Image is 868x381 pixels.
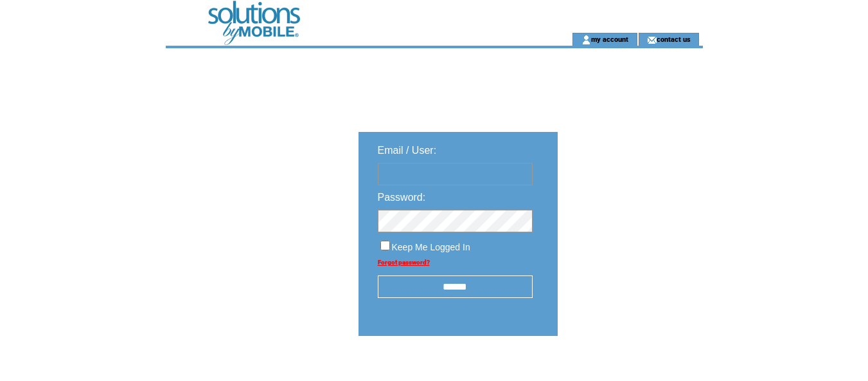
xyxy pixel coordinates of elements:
a: my account [591,35,628,43]
span: Email / User: [378,145,437,156]
span: Keep Me Logged In [392,242,470,252]
img: account_icon.gif;jsessionid=DE56CF2602F89270675A1FA984B249BF [581,35,591,45]
a: Forgot password? [378,259,430,266]
img: contact_us_icon.gif;jsessionid=DE56CF2602F89270675A1FA984B249BF [647,35,657,45]
a: contact us [657,35,691,43]
span: Password: [378,192,426,203]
